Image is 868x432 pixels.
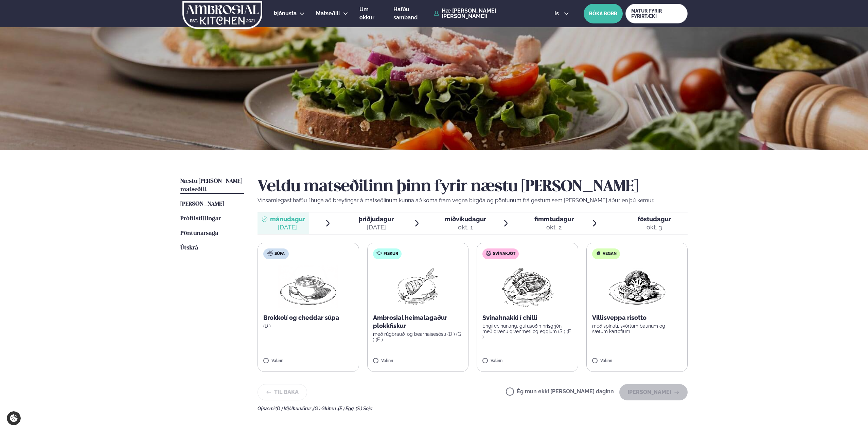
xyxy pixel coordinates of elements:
p: Brokkolí og cheddar súpa [263,314,353,322]
a: Pöntunarsaga [180,229,218,238]
span: Matseðill [316,10,340,17]
p: með spínati, svörtum baunum og sætum kartöflum [592,323,682,334]
span: Pöntunarsaga [180,230,218,236]
a: Hæ [PERSON_NAME] [PERSON_NAME]! [434,8,539,19]
span: Um okkur [359,6,374,21]
a: Um okkur [359,5,382,22]
p: Engifer, hunang, gufusoðin hrísgrjón með grænu grænmeti og eggjum (S ) (E ) [482,323,572,340]
a: Cookie settings [7,411,21,425]
div: okt. 1 [445,223,486,231]
span: Prófílstillingar [180,216,221,222]
span: þriðjudagur [359,215,394,223]
img: Vegan.svg [596,250,601,256]
a: Næstu [PERSON_NAME] matseðill [180,177,244,194]
span: fimmtudagur [534,215,574,223]
span: (S ) Soja [356,406,373,411]
a: Útskrá [180,244,198,252]
button: [PERSON_NAME] [619,384,688,400]
a: Matseðill [316,10,340,18]
span: Fiskur [384,251,398,257]
img: fish.png [396,265,440,308]
a: [PERSON_NAME] [180,200,224,208]
div: Ofnæmi: [258,406,688,411]
span: Þjónusta [274,10,297,17]
span: mánudagur [270,215,305,223]
span: föstudagur [638,215,671,223]
div: okt. 3 [638,223,671,231]
img: pork.svg [486,250,491,256]
span: Svínakjöt [493,251,515,257]
img: Vegan.png [607,265,667,308]
button: Til baka [258,384,307,400]
img: soup.svg [267,250,273,256]
p: með rúgbrauði og bearnaisesósu (D ) (G ) (E ) [373,331,463,342]
div: [DATE] [270,223,305,231]
h2: Veldu matseðilinn þinn fyrir næstu [PERSON_NAME] [258,177,688,196]
span: Hafðu samband [393,6,418,21]
div: okt. 2 [534,223,574,231]
a: Prófílstillingar [180,215,221,223]
span: (E ) Egg , [338,406,356,411]
p: Svínahnakki í chilli [482,314,572,322]
span: (D ) Mjólkurvörur , [276,406,313,411]
p: Ambrosial heimalagaður plokkfiskur [373,314,463,330]
div: [DATE] [359,223,394,231]
span: miðvikudagur [445,215,486,223]
a: Þjónusta [274,10,297,18]
img: fish.svg [376,250,382,256]
img: logo [182,1,263,29]
span: [PERSON_NAME] [180,201,224,207]
span: Næstu [PERSON_NAME] matseðill [180,178,242,192]
button: BÓKA BORÐ [584,4,623,23]
img: Soup.png [278,265,338,308]
a: Hafðu samband [393,5,430,22]
p: Villisveppa risotto [592,314,682,322]
p: (D ) [263,323,353,329]
span: Útskrá [180,245,198,251]
span: Súpa [274,251,285,257]
img: Pork-Meat.png [497,265,557,308]
span: Vegan [603,251,617,257]
a: MATUR FYRIR FYRIRTÆKI [625,4,688,23]
button: is [549,11,574,16]
span: is [554,11,561,16]
p: Vinsamlegast hafðu í huga að breytingar á matseðlinum kunna að koma fram vegna birgða og pöntunum... [258,196,688,205]
span: (G ) Glúten , [313,406,338,411]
